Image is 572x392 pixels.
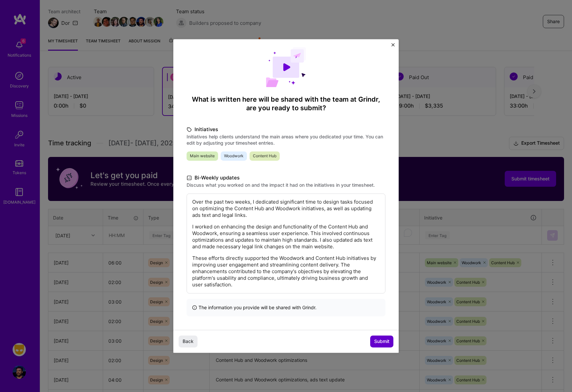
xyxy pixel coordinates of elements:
button: Submit [370,336,393,348]
div: The information you provide will be shared with Grindr . [187,299,385,316]
p: I worked on enhancing the design and functionality of the Content Hub and Woodwork, ensuring a se... [192,223,380,250]
p: These efforts directly supported the Woodwork and Content Hub initiatives by improving user engag... [192,255,380,288]
span: Back [183,338,194,345]
span: Woodwork [221,151,247,161]
p: Over the past two weeks, I dedicated significant time to design tasks focused on optimizing the C... [192,199,380,219]
label: Bi-Weekly updates [187,174,385,182]
span: Content Hub [250,151,280,161]
img: Demo day [266,47,306,87]
label: Initiatives help clients understand the main areas where you dedicated your time. You can edit by... [187,133,385,146]
i: icon DocumentBlack [187,174,192,182]
span: Submit [374,338,389,345]
i: icon InfoBlack [192,304,197,311]
button: Close [391,43,395,50]
label: Discuss what you worked on and the impact it had on the initiatives in your timesheet. [187,182,385,188]
label: Initiatives [187,125,385,133]
h4: What is written here will be shared with the team at Grindr , are you ready to submit? [187,95,385,112]
i: icon TagBlack [187,126,192,133]
button: Back [179,336,198,348]
span: Main website [187,151,218,161]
